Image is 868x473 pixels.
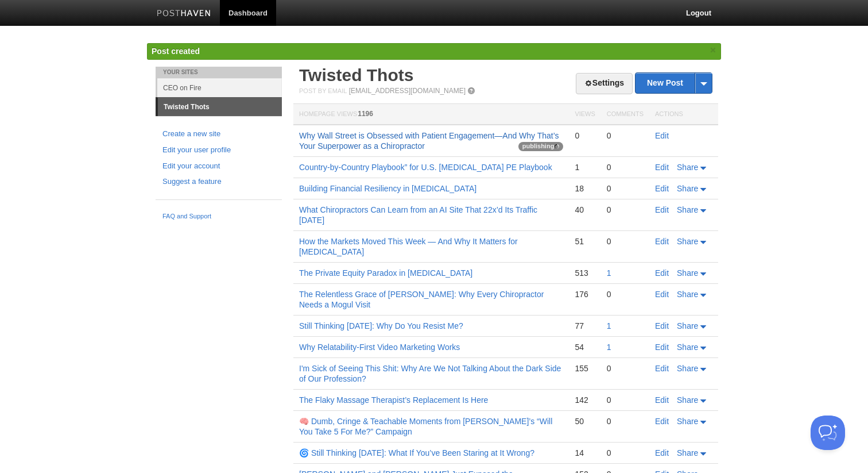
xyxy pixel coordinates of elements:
[655,417,669,426] a: Edit
[575,363,595,374] div: 155
[162,211,275,222] a: FAQ and Support
[649,104,718,125] th: Actions
[299,290,544,309] a: The Relentless Grace of [PERSON_NAME]: Why Every Chiropractor Needs a Mogul Visit
[349,87,466,95] a: [EMAIL_ADDRESS][DOMAIN_NAME]
[518,142,564,151] span: publishing
[655,205,669,214] a: Edit
[575,183,595,194] div: 18
[607,448,644,458] div: 0
[156,67,282,78] li: Your Sites
[655,290,669,299] a: Edit
[655,343,669,352] a: Edit
[575,205,595,215] div: 40
[555,144,559,149] img: loading-tiny-gray.gif
[575,416,595,426] div: 50
[607,183,644,194] div: 0
[299,237,518,256] a: How the Markets Moved This Week — And Why It Matters for [MEDICAL_DATA]
[655,321,669,330] a: Edit
[299,87,347,94] span: Post by Email
[158,98,282,116] a: Twisted Thots
[299,131,559,151] a: Why Wall Street is Obsessed with Patient Engagement—And Why That’s Your Superpower as a Chiropractor
[299,395,488,405] a: The Flaky Massage Therapist’s Replacement Is Here
[576,73,633,94] a: Settings
[677,268,698,278] span: Share
[299,364,561,383] a: I'm Sick of Seeing This Shit: Why Are We Not Talking About the Dark Side of Our Profession?
[601,104,649,125] th: Comments
[708,43,718,57] a: ×
[607,130,644,141] div: 0
[677,417,698,426] span: Share
[575,448,595,458] div: 14
[655,448,669,457] a: Edit
[162,128,275,140] a: Create a new site
[607,343,611,352] a: 1
[299,268,472,278] a: The Private Equity Paradox in [MEDICAL_DATA]
[677,184,698,193] span: Share
[607,162,644,172] div: 0
[162,176,275,188] a: Suggest a feature
[575,236,595,247] div: 51
[607,289,644,299] div: 0
[575,130,595,141] div: 0
[293,104,569,125] th: Homepage Views
[569,104,600,125] th: Views
[655,237,669,246] a: Edit
[299,321,463,330] a: Still Thinking [DATE]: Why Do You Resist Me?
[607,268,611,278] a: 1
[575,289,595,299] div: 176
[299,448,534,457] a: 🌀 Still Thinking [DATE]: What If You’ve Been Staring at It Wrong?
[299,205,537,225] a: What Chiropractors Can Learn from an AI Site That 22x’d Its Traffic [DATE]
[575,162,595,172] div: 1
[157,78,282,97] a: CEO on Fire
[677,163,698,172] span: Share
[607,236,644,247] div: 0
[677,395,698,405] span: Share
[635,73,712,93] a: New Post
[299,66,413,84] a: Twisted Thots
[575,395,595,405] div: 142
[607,321,611,330] a: 1
[607,416,644,426] div: 0
[299,343,460,352] a: Why Relatability-First Video Marketing Works
[575,342,595,352] div: 54
[162,144,275,156] a: Edit your user profile
[677,364,698,373] span: Share
[575,321,595,331] div: 77
[655,268,669,278] a: Edit
[677,343,698,352] span: Share
[677,448,698,457] span: Share
[677,321,698,330] span: Share
[575,268,595,278] div: 513
[299,163,552,172] a: Country-by-Country Playbook” for U.S. [MEDICAL_DATA] PE Playbook
[811,416,845,450] iframe: Help Scout Beacon - Open
[299,184,476,193] a: Building Financial Resiliency in [MEDICAL_DATA]
[162,160,275,172] a: Edit your account
[358,110,373,118] span: 1196
[607,395,644,405] div: 0
[677,290,698,299] span: Share
[607,363,644,374] div: 0
[677,237,698,246] span: Share
[152,47,200,56] span: Post created
[157,10,211,18] img: Posthaven-bar
[607,205,644,215] div: 0
[655,131,669,140] a: Edit
[655,184,669,193] a: Edit
[655,364,669,373] a: Edit
[655,163,669,172] a: Edit
[655,395,669,405] a: Edit
[677,205,698,214] span: Share
[299,417,552,436] a: 🧠 Dumb, Cringe & Teachable Moments from [PERSON_NAME]’s “Will You Take 5 For Me?” Campaign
